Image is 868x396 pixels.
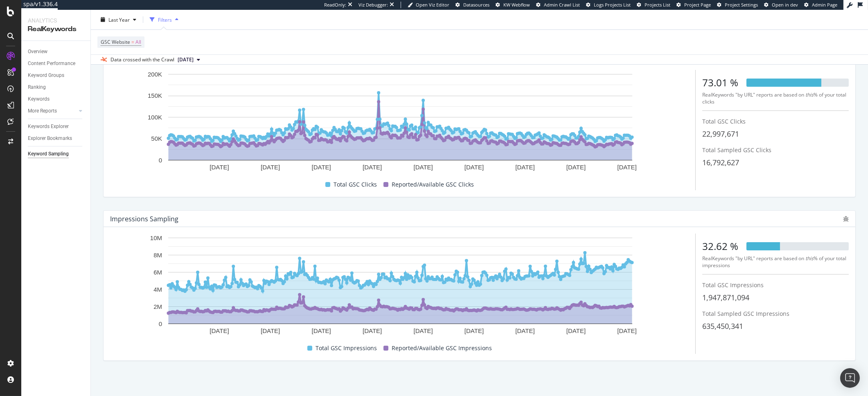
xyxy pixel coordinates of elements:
text: [DATE] [566,164,586,171]
text: [DATE] [312,164,331,171]
button: [DATE] [174,55,203,65]
div: RealKeywords "by URL" reports are based on % of your total clicks [702,91,849,105]
div: Filters [158,16,172,23]
span: Total GSC Impressions [316,343,377,353]
a: Open in dev [764,2,798,8]
a: Projects List [637,2,670,8]
span: 2025 Aug. 1st [178,56,194,63]
a: Project Page [676,2,711,8]
div: bug [843,216,849,222]
div: More Reports [28,107,57,115]
text: 2M [153,303,162,310]
span: Reported/Available GSC Impressions [392,343,492,353]
svg: A chart. [110,234,690,342]
i: this [805,255,814,262]
text: 0 [159,320,162,327]
text: 0 [159,157,162,164]
div: RealKeywords "by URL" reports are based on % of your total impressions [702,255,849,269]
a: Overview [28,47,85,56]
a: Project Settings [717,2,758,8]
div: Impressions Sampling [110,215,178,223]
a: Keywords [28,95,85,103]
text: 6M [153,269,162,276]
span: Total Sampled GSC Clicks [702,146,771,154]
span: Project Settings [725,2,758,8]
text: [DATE] [515,164,534,171]
text: 50K [151,135,162,142]
div: Keywords [28,95,50,103]
text: [DATE] [363,327,382,334]
text: [DATE] [414,327,433,334]
span: Total Sampled GSC Impressions [702,310,789,317]
div: Overview [28,47,47,56]
text: [DATE] [210,327,229,334]
a: Keywords Explorer [28,122,85,131]
text: [DATE] [515,327,534,334]
span: Project Page [684,2,711,8]
div: Open Intercom Messenger [840,368,860,388]
span: Admin Page [812,2,837,8]
span: = [131,38,134,45]
span: KW Webflow [503,2,530,8]
div: Keyword Sampling [28,150,69,158]
span: Total GSC Clicks [334,180,377,189]
div: RealKeywords [28,25,84,34]
a: More Reports [28,107,77,115]
a: Content Performance [28,59,85,68]
a: Open Viz Editor [408,2,449,8]
div: Analytics [28,16,84,25]
text: 10M [150,234,162,241]
span: Last Year [108,16,130,23]
a: Keyword Sampling [28,150,85,158]
div: 73.01 % [702,76,738,90]
text: [DATE] [312,327,331,334]
text: [DATE] [363,164,382,171]
span: All [135,36,141,48]
text: [DATE] [617,327,636,334]
div: Explorer Bookmarks [28,134,72,143]
div: Ranking [28,83,46,92]
svg: A chart. [110,70,690,178]
div: Keywords Explorer [28,122,69,131]
span: GSC Website [101,38,130,45]
button: Filters [147,13,182,26]
span: Open in dev [772,2,798,8]
text: 200K [148,71,162,78]
button: Last Year [97,13,140,26]
div: ReadOnly: [324,2,346,8]
a: Ranking [28,83,85,92]
a: Logs Projects List [586,2,631,8]
div: Keyword Groups [28,71,64,80]
text: [DATE] [464,327,484,334]
a: Keyword Groups [28,71,85,80]
div: 32.62 % [702,239,738,253]
text: [DATE] [261,164,280,171]
text: 150K [148,92,162,99]
span: Projects List [645,2,670,8]
span: Admin Crawl List [544,2,580,8]
span: 16,792,627 [702,157,739,167]
text: [DATE] [617,164,636,171]
text: [DATE] [464,164,484,171]
span: Reported/Available GSC Clicks [392,180,474,189]
text: 8M [153,252,162,259]
div: Viz Debugger: [358,2,388,8]
a: Admin Crawl List [536,2,580,8]
span: Open Viz Editor [416,2,449,8]
i: this [805,91,814,98]
text: [DATE] [414,164,433,171]
span: Logs Projects List [594,2,631,8]
text: 100K [148,114,162,121]
span: Total GSC Clicks [702,117,746,125]
a: Datasources [455,2,489,8]
text: 4M [153,286,162,293]
span: 1,947,871,094 [702,292,749,302]
a: Admin Page [804,2,837,8]
span: Datasources [463,2,489,8]
span: 635,450,341 [702,321,743,331]
text: [DATE] [566,327,586,334]
a: KW Webflow [496,2,530,8]
text: [DATE] [210,164,229,171]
